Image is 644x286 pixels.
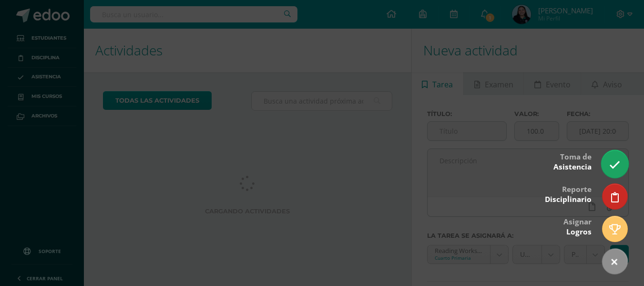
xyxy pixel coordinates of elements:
[566,227,592,237] span: Logros
[553,162,592,172] span: Asistencia
[545,178,592,209] div: Reporte
[553,146,592,177] div: Toma de
[563,211,592,242] div: Asignar
[545,194,592,204] span: Disciplinario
